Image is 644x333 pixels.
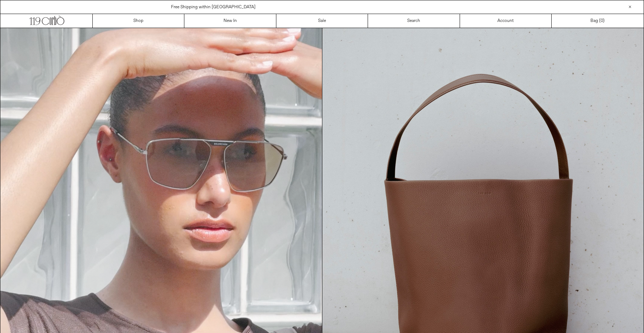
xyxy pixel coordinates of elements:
a: New In [184,14,276,28]
a: Account [460,14,552,28]
span: ) [601,18,604,24]
span: 0 [601,18,603,24]
a: Bag () [552,14,643,28]
a: Shop [93,14,184,28]
a: Free Shipping within [GEOGRAPHIC_DATA] [171,4,256,10]
a: Search [368,14,460,28]
a: Sale [276,14,368,28]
